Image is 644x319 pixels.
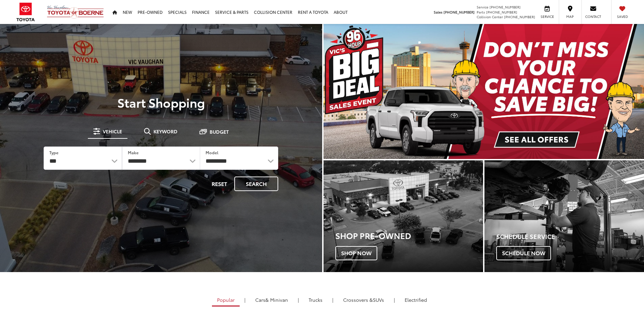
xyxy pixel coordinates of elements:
span: Budget [210,129,229,134]
li: | [296,296,301,303]
li: | [331,296,335,303]
span: [PHONE_NUMBER] [444,9,475,15]
a: Trucks [304,294,328,305]
a: Shop Pre-Owned Shop Now [324,160,483,272]
span: Schedule Now [496,246,551,260]
a: Electrified [400,294,432,305]
span: Contact [585,14,601,19]
h4: Schedule Service [496,233,644,240]
div: Toyota [324,160,483,272]
a: SUVs [338,294,389,305]
span: Sales [434,9,443,15]
span: Shop Now [335,246,377,260]
span: Parts [477,9,485,15]
p: Start Shopping [28,96,294,109]
span: Saved [615,14,630,19]
label: Type [49,150,58,155]
span: Keyword [153,129,177,134]
span: Collision Center [477,14,503,19]
span: [PHONE_NUMBER] [504,14,535,19]
a: Schedule Service Schedule Now [484,160,644,272]
span: [PHONE_NUMBER] [486,9,517,15]
span: Service [477,4,488,9]
span: Service [540,14,555,19]
span: Map [563,14,577,19]
label: Make [128,150,139,155]
span: & Minivan [265,296,288,303]
img: Vic Vaughan Toyota of Boerne [47,5,104,19]
span: [PHONE_NUMBER] [490,4,521,9]
label: Model [206,150,218,155]
a: Popular [212,294,240,307]
button: Search [234,177,278,191]
li: | [243,296,247,303]
span: Vehicle [103,129,122,134]
div: Toyota [484,160,644,272]
h3: Shop Pre-Owned [335,231,483,240]
button: Reset [206,177,233,191]
li: | [392,296,397,303]
span: Crossovers & [343,296,373,303]
a: Cars [250,294,293,305]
